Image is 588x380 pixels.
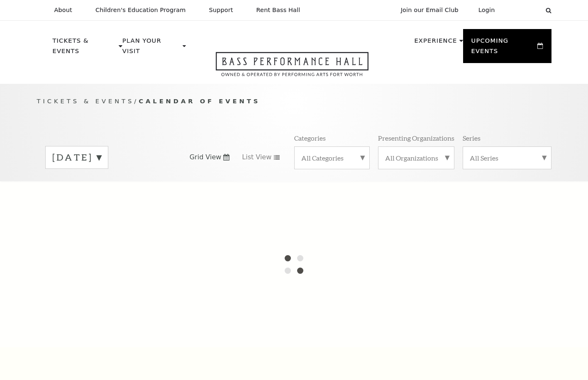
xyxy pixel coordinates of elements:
[508,6,538,14] select: Select:
[471,36,536,61] p: Upcoming Events
[294,134,326,142] p: Categories
[242,153,271,162] span: List View
[470,153,544,162] label: All Series
[95,7,186,14] p: Children's Education Program
[139,97,260,105] span: Calendar of Events
[53,36,117,61] p: Tickets & Events
[378,134,454,142] p: Presenting Organizations
[190,153,222,162] span: Grid View
[52,151,101,164] label: [DATE]
[385,153,447,162] label: All Organizations
[209,7,233,14] p: Support
[463,134,481,142] p: Series
[54,7,72,14] p: About
[122,36,181,61] p: Plan Your Visit
[414,36,457,51] p: Experience
[256,7,300,14] p: Rent Bass Hall
[37,97,134,105] span: Tickets & Events
[301,153,363,162] label: All Categories
[37,96,551,107] p: /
